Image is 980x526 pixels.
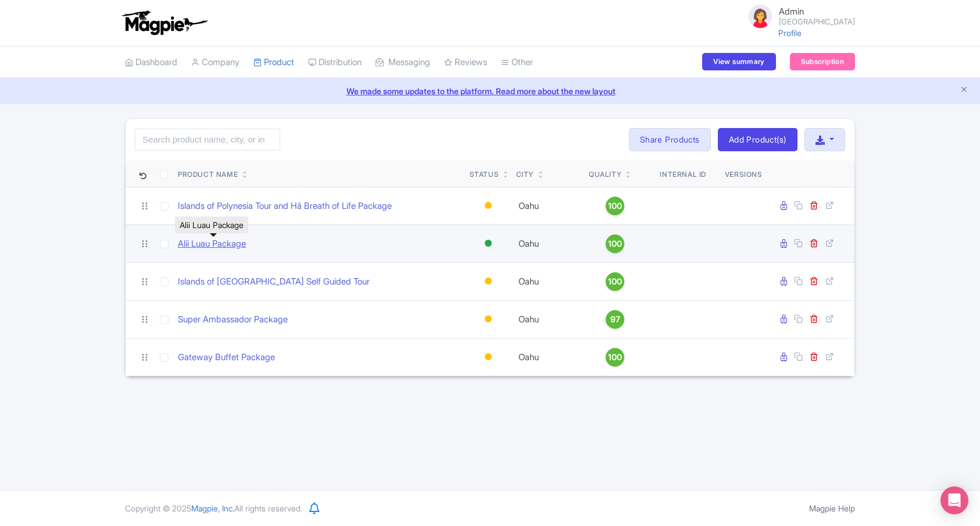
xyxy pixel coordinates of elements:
[610,313,620,326] span: 97
[125,47,177,79] a: Dashboard
[308,47,362,79] a: Distribution
[178,237,246,251] a: Alii Luau Package
[778,28,802,38] a: Profile
[512,338,584,376] td: Oahu
[702,53,775,70] a: View summary
[482,311,494,328] div: Building
[482,349,494,365] div: Building
[720,161,767,187] th: Versions
[608,275,622,288] span: 100
[589,310,642,329] a: 97
[512,225,584,262] td: Oahu
[191,47,239,79] a: Company
[589,272,642,291] a: 100
[178,169,238,180] div: Product Name
[629,128,711,151] a: Share Products
[470,169,499,180] div: Status
[608,351,622,364] span: 100
[501,47,533,79] a: Other
[516,169,534,180] div: City
[646,161,720,187] th: Internal ID
[589,197,642,215] a: 100
[178,200,392,213] a: Islands of Polynesia Tour and Hā Breath of Life Package
[512,187,584,225] td: Oahu
[739,2,855,30] a: Admin [GEOGRAPHIC_DATA]
[718,128,797,151] a: Add Product(s)
[790,53,855,70] a: Subscription
[482,273,494,290] div: Building
[118,502,309,514] div: Copyright © 2025 All rights reserved.
[779,18,855,26] small: [GEOGRAPHIC_DATA]
[175,216,248,233] div: Alii Luau Package
[960,84,968,97] button: Close announcement
[375,47,430,79] a: Messaging
[135,129,280,151] input: Search product name, city, or interal id
[178,313,288,326] a: Super Ambassador Package
[482,235,494,252] div: Active
[253,47,294,79] a: Product
[589,169,621,180] div: Quality
[119,10,209,35] img: logo-ab69f6fb50320c5b225c76a69d11143b.png
[512,262,584,300] td: Oahu
[746,2,774,30] img: avatar_key_member-9c1dde93af8b07d7383eb8b5fb890c87.png
[178,275,370,289] a: Islands of [GEOGRAPHIC_DATA] Self Guided Tour
[512,300,584,338] td: Oahu
[779,6,804,17] span: Admin
[444,47,487,79] a: Reviews
[940,486,968,514] div: Open Intercom Messenger
[809,503,855,513] a: Magpie Help
[589,234,642,253] a: 100
[482,197,494,214] div: Building
[608,200,622,212] span: 100
[608,237,622,250] span: 100
[178,351,275,364] a: Gateway Buffet Package
[7,85,973,97] a: We made some updates to the platform. Read more about the new layout
[589,348,642,367] a: 100
[191,503,234,513] span: Magpie, Inc.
